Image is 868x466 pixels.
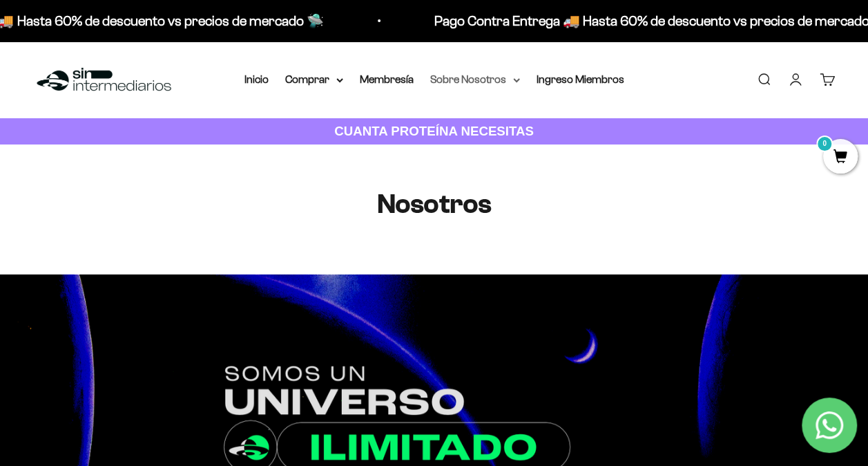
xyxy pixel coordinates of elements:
[537,73,624,85] a: Ingreso Miembros
[823,150,858,165] a: 0
[186,189,683,219] h1: Nosotros
[816,136,833,152] mark: 0
[430,71,520,88] summary: Sobre Nosotros
[285,71,343,88] summary: Comprar
[244,73,269,85] a: Inicio
[334,124,534,138] strong: CUANTA PROTEÍNA NECESITAS
[360,73,414,85] a: Membresía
